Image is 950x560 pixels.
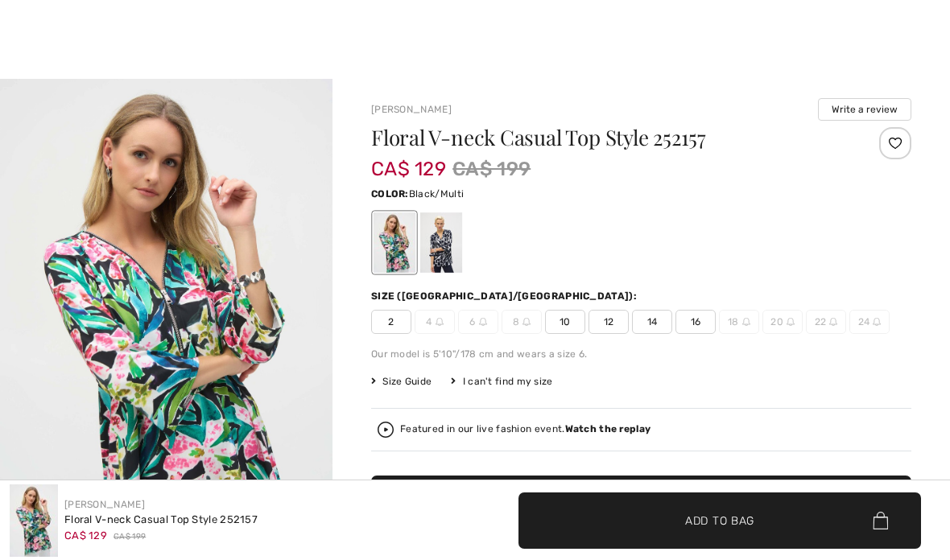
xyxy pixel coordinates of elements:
[378,422,394,438] img: Watch the replay
[873,318,881,326] img: ring-m.svg
[371,104,452,115] a: [PERSON_NAME]
[632,310,672,334] span: 14
[458,310,498,334] span: 6
[565,423,651,434] strong: Watch the replay
[420,212,462,273] div: Vanilla/Midnight Blue
[64,529,107,541] span: CA$ 129
[371,142,446,180] span: CA$ 129
[502,310,542,334] span: 8
[895,443,934,484] iframe: Opens a widget where you can chat to one of our agents
[589,310,629,334] span: 12
[371,289,640,303] div: Size ([GEOGRAPHIC_DATA]/[GEOGRAPHIC_DATA]):
[742,318,750,326] img: ring-m.svg
[806,310,846,334] span: 22
[415,310,455,334] span: 4
[371,476,911,532] button: Add to Bag
[675,310,716,334] span: 16
[849,310,890,334] span: 24
[452,154,531,183] span: CA$ 199
[522,318,531,326] img: ring-m.svg
[436,318,444,326] img: ring-m.svg
[64,499,145,510] a: [PERSON_NAME]
[518,492,921,549] button: Add to Bag
[64,512,258,528] div: Floral V-neck Casual Top Style 252157
[371,188,409,200] span: Color:
[719,310,759,334] span: 18
[371,310,411,334] span: 2
[371,374,432,389] span: Size Guide
[685,512,754,529] span: Add to Bag
[114,531,146,543] span: CA$ 199
[787,318,795,326] img: ring-m.svg
[545,310,585,334] span: 10
[479,318,487,326] img: ring-m.svg
[371,127,821,148] h1: Floral V-neck Casual Top Style 252157
[818,98,911,121] button: Write a review
[374,212,415,273] div: Black/Multi
[371,347,911,361] div: Our model is 5'10"/178 cm and wears a size 6.
[873,512,888,529] img: Bag.svg
[400,424,651,434] div: Featured in our live fashion event.
[762,310,803,334] span: 20
[10,484,58,557] img: Floral V-Neck Casual Top Style 252157
[829,318,837,326] img: ring-m.svg
[451,374,552,389] div: I can't find my size
[409,188,464,200] span: Black/Multi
